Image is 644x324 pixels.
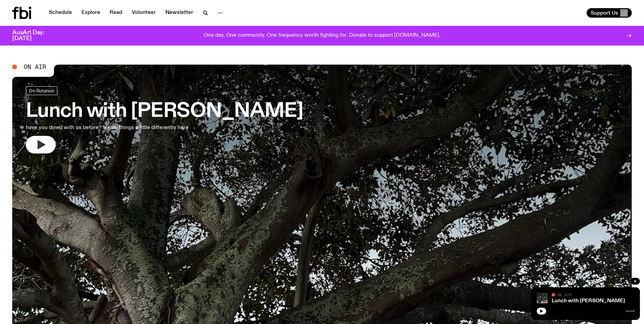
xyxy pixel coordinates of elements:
[24,64,46,70] span: On Air
[45,8,76,18] a: Schedule
[26,102,303,121] h3: Lunch with [PERSON_NAME]
[29,88,54,93] span: On Rotation
[26,124,200,132] p: have you dined with us before? we do things a little differently here
[77,8,104,18] a: Explore
[26,86,303,154] a: Lunch with [PERSON_NAME]have you dined with us before? we do things a little differently here
[552,298,625,304] a: Lunch with [PERSON_NAME]
[106,8,126,18] a: Read
[26,86,57,95] a: On Rotation
[128,8,160,18] a: Volunteer
[587,8,632,18] button: Support Us
[12,30,56,41] h3: AusArt Day: [DATE]
[591,10,618,16] span: Support Us
[161,8,197,18] a: Newsletter
[557,292,571,297] span: On Air
[204,33,440,39] p: One day. One community. One frequency worth fighting for. Donate to support [DOMAIN_NAME].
